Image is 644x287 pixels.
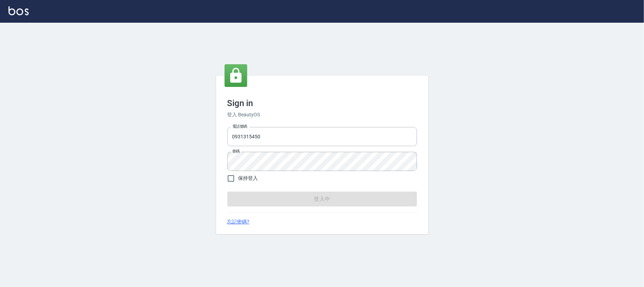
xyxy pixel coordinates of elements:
[232,124,247,129] label: 電話號碼
[8,6,29,15] img: Logo
[238,175,258,182] span: 保持登入
[227,218,250,226] a: 忘記密碼?
[227,98,417,108] h3: Sign in
[232,149,240,154] label: 密碼
[227,111,417,118] h6: 登入 BeautyOS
